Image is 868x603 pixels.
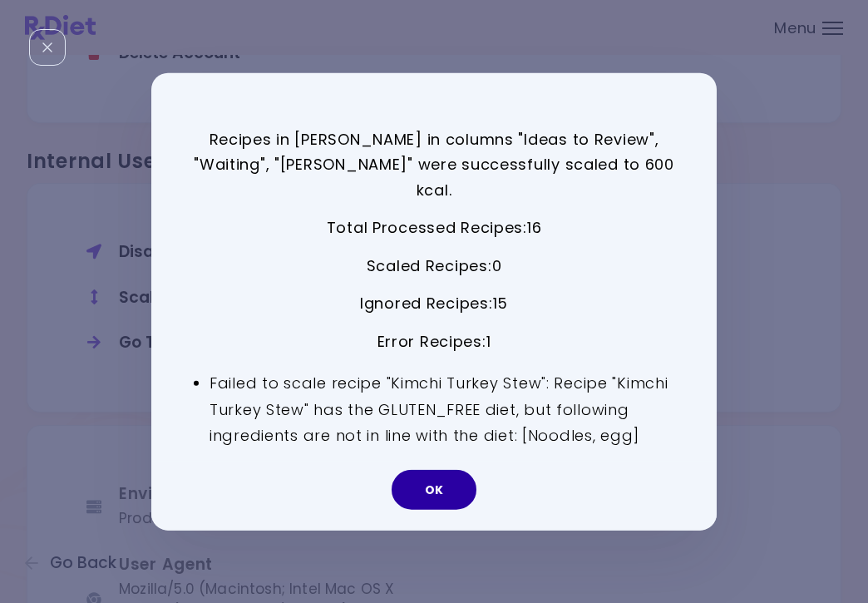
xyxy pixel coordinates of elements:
[392,470,476,510] button: OK
[29,29,66,66] div: Close
[193,215,675,241] p: Total Processed Recipes : 16
[193,254,675,279] p: Scaled Recipes : 0
[193,329,675,355] p: Error Recipes : 1
[193,291,675,317] p: Ignored Recipes : 15
[193,126,675,203] p: Recipes in [PERSON_NAME] in columns "Ideas to Review", "Waiting", "[PERSON_NAME]" were successful...
[210,369,675,449] li: Failed to scale recipe "Kimchi Turkey Stew": Recipe "Kimchi Turkey Stew" has the GLUTEN_FREE diet...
